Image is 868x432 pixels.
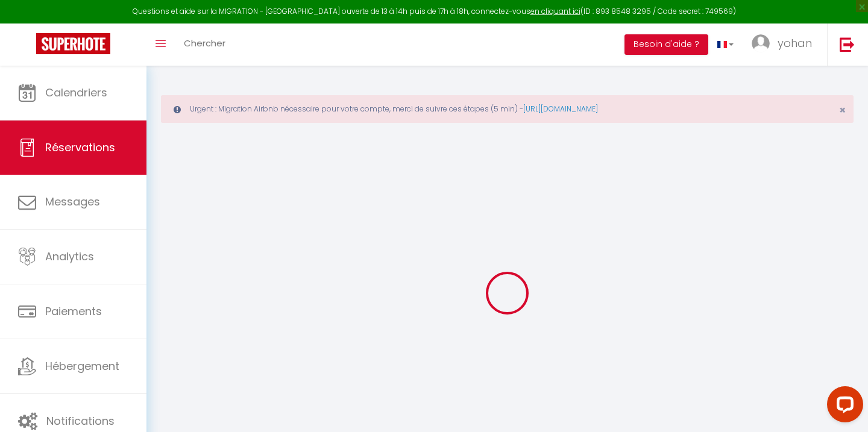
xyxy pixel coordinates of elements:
[817,381,868,432] iframe: LiveChat chat widget
[530,6,580,16] a: en cliquant ici
[45,194,100,209] span: Messages
[46,413,115,428] span: Notifications
[45,249,94,264] span: Analytics
[45,304,102,319] span: Paiements
[175,23,234,66] a: Chercher
[839,105,846,116] button: Close
[161,95,854,123] div: Urgent : Migration Airbnb nécessaire pour votre compte, merci de suivre ces étapes (5 min) -
[778,36,812,51] span: yohan
[36,33,110,54] img: Super Booking
[523,104,598,114] a: [URL][DOMAIN_NAME]
[184,37,225,49] span: Chercher
[743,23,827,66] a: ... yohan
[752,34,770,52] img: ...
[840,37,855,52] img: logout
[839,102,846,117] span: ×
[45,358,119,374] span: Hébergement
[45,85,107,100] span: Calendriers
[624,34,708,55] button: Besoin d'aide ?
[45,140,115,155] span: Réservations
